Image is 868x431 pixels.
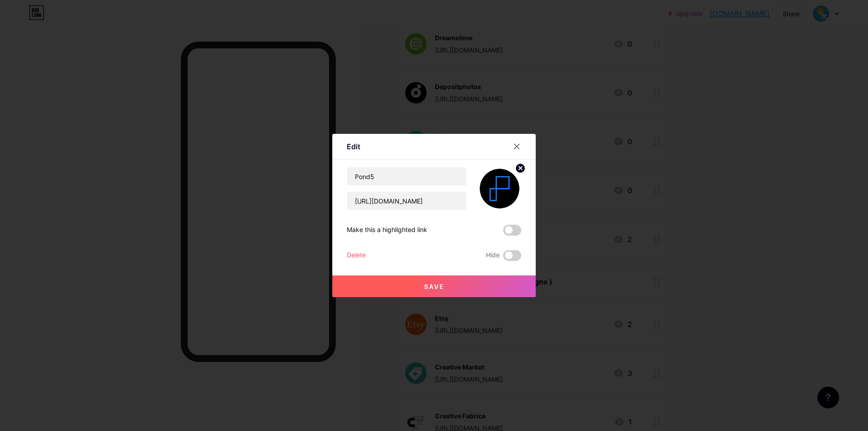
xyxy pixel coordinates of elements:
[332,275,536,297] button: Save
[424,283,444,290] span: Save
[347,192,467,210] input: URL
[347,141,360,152] div: Edit
[486,250,500,261] span: Hide
[347,250,366,261] div: Delete
[347,225,427,236] div: Make this a highlighted link
[478,167,521,210] img: link_thumbnail
[347,167,467,185] input: Title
